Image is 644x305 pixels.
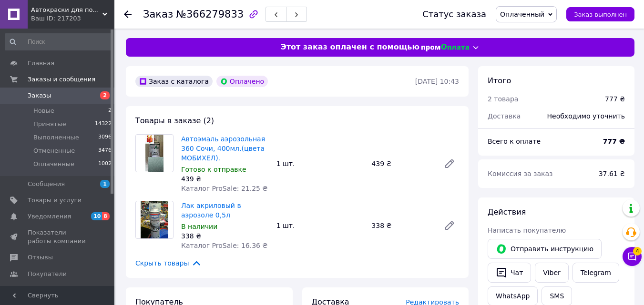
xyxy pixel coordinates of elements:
[181,135,265,162] a: Автоэмаль аэрозольная 360 Сочи, 400мл.(цвета МОБИХЕЛ).
[574,11,627,18] span: Заказ выполнен
[28,59,54,68] span: Главная
[143,9,173,20] span: Заказ
[542,106,631,127] div: Необходимо уточнить
[422,10,486,19] div: Статус заказа
[181,174,269,184] div: 439 ₴
[28,270,67,278] span: Покупатели
[181,185,267,192] span: Каталог ProSale: 21.25 ₴
[100,91,110,99] span: 2
[623,247,642,266] button: Чат с покупателем4
[176,9,244,20] span: №366279833
[181,242,267,249] span: Каталог ProSale: 16.36 ₴
[488,112,521,120] span: Доставка
[216,76,268,87] div: Оплачено
[281,42,419,53] span: Этот заказ оплачен с помощью
[102,212,110,220] span: 8
[108,107,112,115] span: 2
[273,157,368,170] div: 1 шт.
[33,120,66,128] span: Принятые
[5,33,112,50] input: Поиск
[566,7,634,21] button: Заказ выполнен
[488,226,566,234] span: Написать покупателю
[135,116,214,125] span: Товары в заказе (2)
[488,76,511,85] span: Итого
[28,91,51,100] span: Заказы
[98,133,112,142] span: 3096
[145,135,164,172] img: Автоэмаль аэрозольная 360 Сочи, 400мл.(цвета МОБИХЕЛ).
[535,263,568,283] a: Viber
[33,160,74,168] span: Оплаченные
[33,133,79,142] span: Выполненные
[28,228,88,246] span: Показатели работы компании
[33,107,54,115] span: Новые
[95,120,112,128] span: 14322
[488,207,526,216] span: Действия
[368,219,436,232] div: 338 ₴
[31,6,102,14] span: Автокраски для покраски.
[181,223,217,230] span: В наличии
[28,253,53,262] span: Отзывы
[31,14,114,23] div: Ваш ID: 217203
[605,94,625,104] div: 777 ₴
[181,166,246,173] span: Готово к отправке
[33,147,75,155] span: Отмененные
[572,263,619,283] a: Telegram
[28,75,95,84] span: Заказы и сообщения
[98,147,112,155] span: 3476
[368,157,436,170] div: 439 ₴
[633,246,642,254] span: 4
[181,231,269,241] div: 338 ₴
[603,138,625,145] b: 777 ₴
[488,239,602,259] button: Отправить инструкцию
[488,138,541,145] span: Всего к оплате
[28,196,82,205] span: Товары и услуги
[135,258,202,268] span: Скрыть товары
[98,160,112,168] span: 1002
[28,212,71,221] span: Уведомления
[135,76,213,87] div: Заказ с каталога
[141,201,169,238] img: Лак акриловый в аэрозоле 0,5л
[488,95,518,103] span: 2 товара
[599,170,625,177] span: 37.61 ₴
[28,180,65,188] span: Сообщения
[124,10,132,19] div: Вернуться назад
[100,180,110,188] span: 1
[500,10,544,18] span: Оплаченный
[91,212,102,220] span: 10
[440,216,459,235] a: Редактировать
[415,78,459,85] time: [DATE] 10:43
[273,219,368,232] div: 1 шт.
[440,154,459,173] a: Редактировать
[181,202,241,219] a: Лак акриловый в аэрозоле 0,5л
[488,170,553,177] span: Комиссия за заказ
[488,263,531,283] button: Чат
